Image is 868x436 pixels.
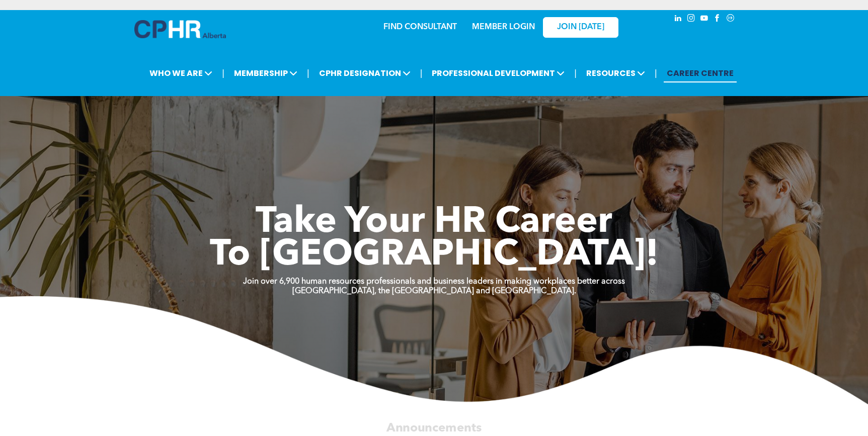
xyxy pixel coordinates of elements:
[664,64,737,82] a: CAREER CENTRE
[543,17,618,38] a: JOIN [DATE]
[146,64,215,82] span: WHO WE ARE
[307,63,309,83] li: |
[699,13,710,26] a: youtube
[655,63,657,83] li: |
[472,23,535,31] a: MEMBER LOGIN
[583,64,648,82] span: RESOURCES
[292,287,576,295] strong: [GEOGRAPHIC_DATA], the [GEOGRAPHIC_DATA] and [GEOGRAPHIC_DATA].
[712,13,723,26] a: facebook
[429,64,568,82] span: PROFESSIONAL DEVELOPMENT
[686,13,697,26] a: instagram
[134,20,226,38] img: A blue and white logo for cp alberta
[574,63,577,83] li: |
[231,64,300,82] span: MEMBERSHIP
[386,422,482,434] span: Announcements
[725,13,736,26] a: Social network
[316,64,414,82] span: CPHR DESIGNATION
[420,63,423,83] li: |
[673,13,684,26] a: linkedin
[557,23,604,32] span: JOIN [DATE]
[383,23,457,31] a: FIND CONSULTANT
[210,237,659,274] span: To [GEOGRAPHIC_DATA]!
[222,63,224,83] li: |
[256,205,612,241] span: Take Your HR Career
[243,278,625,286] strong: Join over 6,900 human resources professionals and business leaders in making workplaces better ac...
